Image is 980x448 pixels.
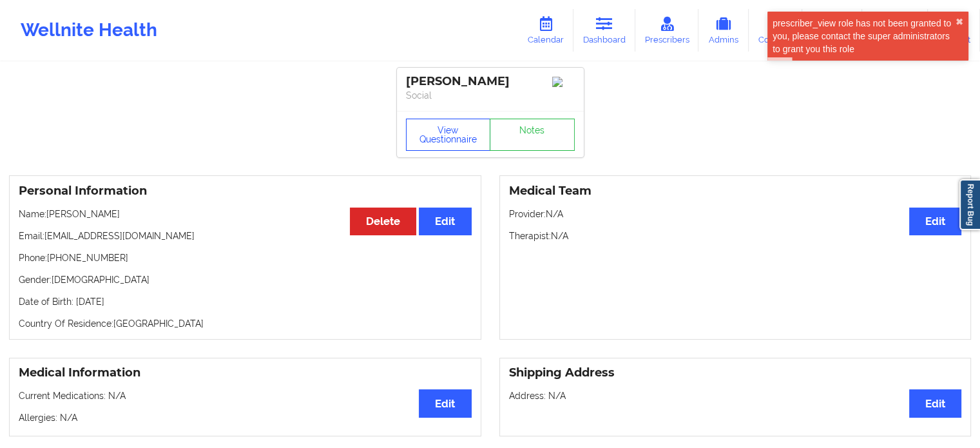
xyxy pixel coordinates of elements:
[19,229,472,242] p: Email: [EMAIL_ADDRESS][DOMAIN_NAME]
[19,411,472,424] p: Allergies: N/A
[509,389,962,402] p: Address: N/A
[509,208,962,220] p: Provider: N/A
[419,208,471,235] button: Edit
[19,295,472,308] p: Date of Birth: [DATE]
[552,77,575,87] img: Image%2Fplaceholer-image.png
[509,365,962,380] h3: Shipping Address
[490,119,575,151] a: Notes
[406,74,575,89] div: [PERSON_NAME]
[959,179,980,230] a: Report Bug
[698,9,749,52] a: Admins
[406,89,575,102] p: Social
[19,273,472,286] p: Gender: [DEMOGRAPHIC_DATA]
[773,17,956,55] div: prescriber_view role has not been granted to you, please contact the super administrators to gran...
[19,208,472,220] p: Name: [PERSON_NAME]
[509,184,962,199] h3: Medical Team
[406,119,491,151] button: View Questionnaire
[749,9,802,52] a: Coaches
[19,317,472,330] p: Country Of Residence: [GEOGRAPHIC_DATA]
[19,389,472,402] p: Current Medications: N/A
[909,208,961,235] button: Edit
[509,229,962,242] p: Therapist: N/A
[350,208,416,235] button: Delete
[635,9,699,52] a: Prescribers
[573,9,635,52] a: Dashboard
[19,184,472,199] h3: Personal Information
[19,365,472,380] h3: Medical Information
[956,17,963,27] button: close
[419,389,471,417] button: Edit
[518,9,573,52] a: Calendar
[909,389,961,417] button: Edit
[19,251,472,264] p: Phone: [PHONE_NUMBER]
